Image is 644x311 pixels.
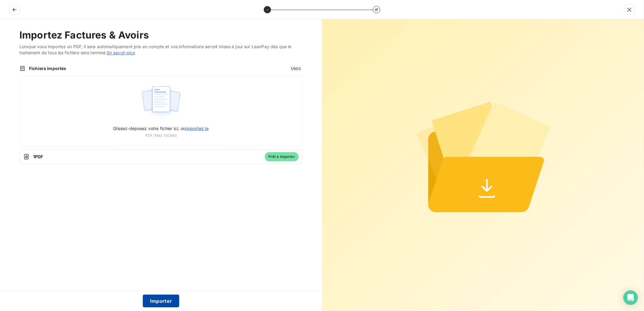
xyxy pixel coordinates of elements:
h2: Importez Factures & Avoirs [19,29,303,41]
img: illustration [141,83,181,122]
span: Fichiers importés [29,65,285,72]
span: 1 PDF [33,154,261,160]
div: Open Intercom Messenger [623,290,638,305]
button: Importer [143,295,179,307]
span: Glissez-déposez votre fichier ici, ou [113,126,209,131]
span: Prêt à importer [265,152,299,161]
span: 1 / 500 [289,66,303,71]
span: importez le [186,126,209,131]
span: Lorsque vous importez un PDF, il sera automatiquement pris en compte et vos informations seront m... [19,44,303,56]
a: En savoir plus [107,50,135,55]
span: PDF (Max 100Mo) [145,133,177,138]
